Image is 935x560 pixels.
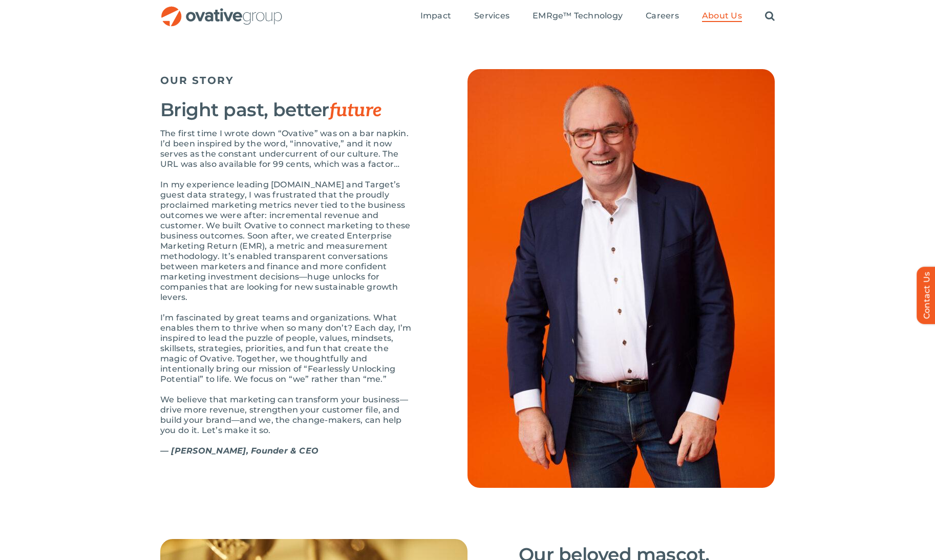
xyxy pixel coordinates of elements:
[533,11,623,22] a: EMRge™ Technology
[533,11,623,21] span: EMRge™ Technology
[160,74,416,87] h5: OUR STORY
[420,11,451,22] a: Impact
[468,69,775,488] img: About Us – Our Story
[160,5,283,15] a: OG_Full_horizontal_RGB
[160,99,416,121] h3: Bright past, better
[160,446,318,456] strong: — [PERSON_NAME], Founder & CEO
[646,11,679,22] a: Careers
[160,313,416,384] p: I’m fascinated by great teams and organizations. What enables them to thrive when so many don’t? ...
[420,11,451,21] span: Impact
[474,11,509,22] a: Services
[702,11,742,22] a: About Us
[160,128,416,169] p: The first time I wrote down “Ovative” was on a bar napkin. I’d been inspired by the word, “innova...
[646,11,679,21] span: Careers
[329,99,382,122] span: future
[474,11,509,21] span: Services
[160,180,416,303] p: In my experience leading [DOMAIN_NAME] and Target’s guest data strategy, I was frustrated that th...
[702,11,742,21] span: About Us
[765,11,775,22] a: Search
[160,395,416,436] p: We believe that marketing can transform your business—drive more revenue, strengthen your custome...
